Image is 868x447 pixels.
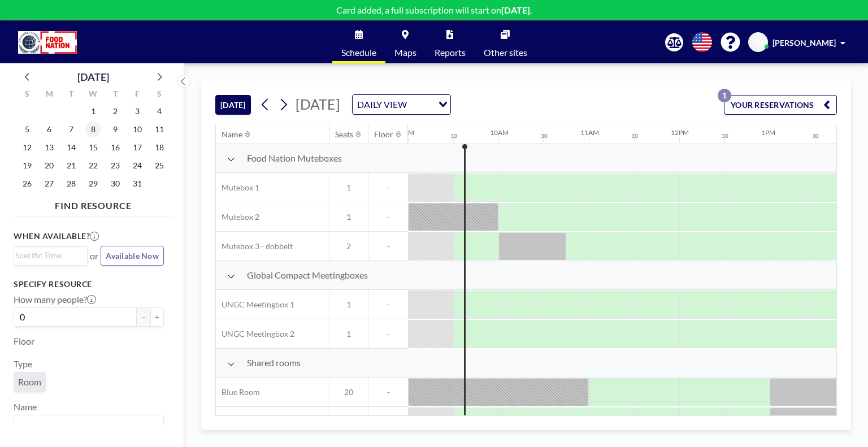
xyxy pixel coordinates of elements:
[63,176,79,192] span: Tuesday, October 28, 2025
[137,307,150,327] button: -
[368,387,408,397] span: -
[247,357,301,368] span: Shared rooms
[151,140,167,155] span: Saturday, October 18, 2025
[753,37,763,47] span: SD
[41,176,57,192] span: Monday, October 27, 2025
[63,140,79,155] span: Tuesday, October 14, 2025
[14,401,37,413] label: Name
[368,241,408,251] span: -
[107,121,123,137] span: Thursday, October 9, 2025
[368,300,408,310] span: -
[129,140,145,155] span: Friday, October 17, 2025
[812,132,819,140] div: 30
[19,121,35,137] span: Sunday, October 5, 2025
[14,358,32,370] label: Type
[329,241,368,251] span: 2
[151,121,167,137] span: Saturday, October 11, 2025
[14,196,173,211] h4: FIND RESOURCE
[129,158,145,173] span: Friday, October 24, 2025
[631,132,638,140] div: 30
[14,336,34,347] label: Floor
[341,48,376,57] span: Schedule
[107,103,123,119] span: Thursday, October 2, 2025
[19,176,35,192] span: Sunday, October 26, 2025
[355,97,409,112] span: DAILY VIEW
[426,21,475,63] a: Reports
[107,176,123,192] span: Thursday, October 30, 2025
[15,249,81,262] input: Search for option
[385,21,426,63] a: Maps
[368,183,408,193] span: -
[761,128,775,137] div: 1PM
[216,387,260,397] span: Blue Room
[148,88,170,102] div: S
[475,21,536,63] a: Other sites
[14,247,87,264] div: Search for option
[41,121,57,137] span: Monday, October 6, 2025
[14,415,163,435] div: Search for option
[85,121,101,137] span: Wednesday, October 8, 2025
[724,95,837,115] button: YOUR RESERVATIONS1
[150,307,164,327] button: +
[14,279,164,289] h3: Specify resource
[450,132,457,140] div: 30
[329,300,368,310] span: 1
[410,97,432,112] input: Search for option
[216,300,294,310] span: UNGC Meetingbox 1
[772,38,836,47] span: [PERSON_NAME]
[18,31,77,54] img: organization-logo
[16,88,38,102] div: S
[41,158,57,173] span: Monday, October 20, 2025
[368,329,408,339] span: -
[216,183,259,193] span: Mutebox 1
[14,294,96,305] label: How many people?
[85,176,101,192] span: Wednesday, October 29, 2025
[41,140,57,155] span: Monday, October 13, 2025
[718,89,731,102] p: 1
[85,158,101,173] span: Wednesday, October 22, 2025
[216,329,294,339] span: UNGC Meetingbox 2
[216,241,293,251] span: Mutebox 3 - dobbelt
[18,376,41,388] span: Room
[501,5,530,15] b: [DATE]
[247,153,342,164] span: Food Nation Muteboxes
[216,212,259,222] span: Mutebox 2
[374,129,393,140] div: Floor
[106,251,159,261] span: Available Now
[335,129,353,140] div: Seats
[671,128,689,137] div: 12PM
[19,158,35,173] span: Sunday, October 19, 2025
[63,158,79,173] span: Tuesday, October 21, 2025
[38,88,60,102] div: M
[490,128,509,137] div: 10AM
[90,250,98,262] span: or
[107,158,123,173] span: Thursday, October 23, 2025
[126,88,148,102] div: F
[222,129,242,140] div: Name
[129,103,145,119] span: Friday, October 3, 2025
[63,121,79,137] span: Tuesday, October 7, 2025
[129,176,145,192] span: Friday, October 31, 2025
[580,128,599,137] div: 11AM
[85,140,101,155] span: Wednesday, October 15, 2025
[329,387,368,397] span: 20
[484,48,527,57] span: Other sites
[101,246,164,266] button: Available Now
[722,132,728,140] div: 30
[107,140,123,155] span: Thursday, October 16, 2025
[85,103,101,119] span: Wednesday, October 1, 2025
[332,21,385,63] a: Schedule
[329,329,368,339] span: 1
[368,212,408,222] span: -
[83,88,105,102] div: W
[151,158,167,173] span: Saturday, October 25, 2025
[435,48,466,57] span: Reports
[329,212,368,222] span: 1
[394,48,416,57] span: Maps
[215,95,251,115] button: [DATE]
[329,183,368,193] span: 1
[77,69,109,85] div: [DATE]
[151,103,167,119] span: Saturday, October 4, 2025
[541,132,548,140] div: 30
[353,95,450,114] div: Search for option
